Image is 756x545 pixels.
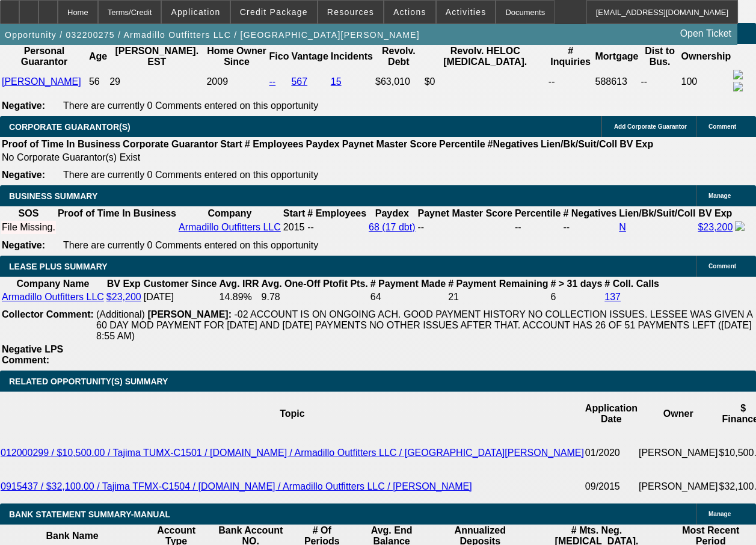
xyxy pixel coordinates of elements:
[370,279,446,289] b: # Payment Made
[437,1,496,23] button: Activities
[595,51,638,61] b: Mortgage
[735,221,745,231] img: facebook-icon.png
[515,222,561,233] div: --
[550,46,591,67] b: # Inquiries
[307,222,314,232] span: --
[2,309,94,319] b: Collector Comment:
[708,511,731,517] span: Manage
[550,279,602,289] b: # > 31 days
[283,221,306,234] td: 2015
[2,100,45,111] b: Negative:
[231,1,317,23] button: Credit Package
[147,309,232,319] b: [PERSON_NAME]:
[550,291,603,303] td: 6
[638,470,719,503] td: [PERSON_NAME]
[708,123,736,130] span: Comment
[57,208,177,220] th: Proof of Time In Business
[331,51,373,61] b: Incidents
[220,139,242,149] b: Start
[698,222,733,232] a: $23,200
[96,309,752,341] span: -02 ACCOUNT IS ON ONGOING ACH. GOOD PAYMENT HISTORY NO COLLECTION ISSUES. LESSEE WAS GIVEN A 60 D...
[88,69,108,94] td: 56
[640,69,679,94] td: --
[708,263,736,269] span: Comment
[369,222,415,232] a: 68 (17 dbt)
[269,76,276,87] a: --
[585,470,638,503] td: 09/2015
[638,392,719,436] th: Owner
[418,222,512,233] div: --
[9,191,97,201] span: BUSINESS SUMMARY
[143,291,218,303] td: [DATE]
[563,208,616,218] b: # Negatives
[9,122,131,132] span: CORPORATE GUARANTOR(S)
[63,100,318,111] span: There are currently 0 Comments entered on this opportunity
[614,123,687,130] span: Add Corporate Guarantor
[261,291,369,303] td: 9.78
[2,170,45,180] b: Negative:
[96,309,145,319] span: (Additional)
[541,139,617,149] b: Lien/Bk/Suit/Coll
[604,292,621,302] a: 137
[594,69,639,94] td: 588613
[9,510,170,519] span: BANK STATEMENT SUMMARY-MANUAL
[2,76,81,87] a: [PERSON_NAME]
[1,138,121,150] th: Proof of Time In Business
[245,139,304,149] b: # Employees
[9,377,168,386] span: RELATED OPPORTUNITY(S) SUMMARY
[63,170,318,180] span: There are currently 0 Comments entered on this opportunity
[162,1,229,23] button: Application
[206,76,228,87] span: 2009
[327,7,374,17] span: Resources
[220,279,259,289] b: Avg. IRR
[375,208,409,218] b: Paydex
[515,208,561,218] b: Percentile
[16,279,89,289] b: Company Name
[384,1,435,23] button: Actions
[585,436,638,470] td: 01/2020
[171,7,220,17] span: Application
[262,279,368,289] b: Avg. One-Off Ptofit Pts.
[1,448,584,458] a: 012000299 / $10,500.00 / Tajima TUMX-C1501 / [DOMAIN_NAME] / Armadillo Outfitters LLC / [GEOGRAPH...
[418,208,512,218] b: Paynet Master Score
[342,139,437,149] b: Paynet Master Score
[21,46,67,67] b: Personal Guarantor
[619,222,626,232] a: N
[283,208,305,218] b: Start
[1,208,56,220] th: SOS
[638,436,719,470] td: [PERSON_NAME]
[708,192,731,199] span: Manage
[106,292,141,302] a: $23,200
[681,51,731,61] b: Ownership
[89,51,107,61] b: Age
[2,344,63,365] b: Negative LPS Comment:
[548,69,594,94] td: --
[331,76,342,87] a: 15
[109,69,204,94] td: 29
[619,208,695,218] b: Lien/Bk/Suit/Coll
[443,46,527,67] b: Revolv. HELOC [MEDICAL_DATA].
[1,481,472,491] a: 0915437 / $32,100.00 / Tajima TFMX-C1504 / [DOMAIN_NAME] / Armadillo Outfitters LLC / [PERSON_NAME]
[207,46,266,67] b: Home Owner Since
[240,7,308,17] span: Credit Package
[375,69,423,94] td: $63,010
[382,46,416,67] b: Revolv. Debt
[448,279,548,289] b: # Payment Remaining
[645,46,675,67] b: Dist to Bus.
[2,292,104,302] a: Armadillo Outfitters LLC
[291,51,328,61] b: Vantage
[733,70,743,79] img: facebook-icon.png
[306,139,340,149] b: Paydex
[219,291,260,303] td: 14.89%
[207,208,251,218] b: Company
[144,279,217,289] b: Customer Since
[2,222,55,233] div: File Missing.
[698,208,732,218] b: BV Exp
[2,240,45,250] b: Negative:
[269,51,289,61] b: Fico
[123,139,218,149] b: Corporate Guarantor
[733,82,743,91] img: linkedin-icon.png
[446,7,487,17] span: Activities
[393,7,426,17] span: Actions
[447,291,549,303] td: 21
